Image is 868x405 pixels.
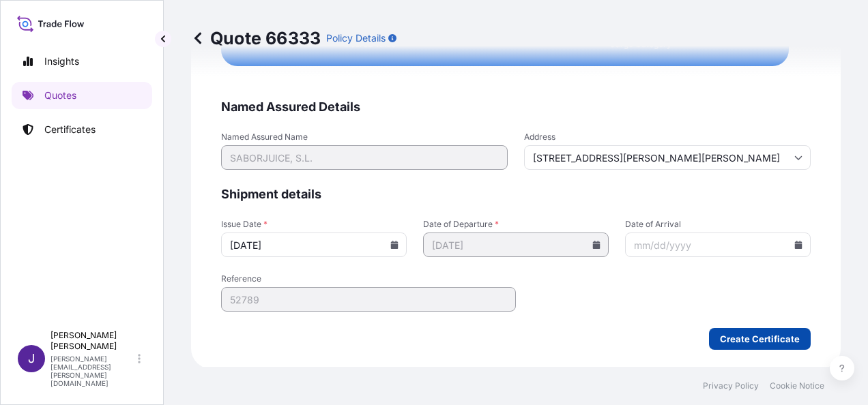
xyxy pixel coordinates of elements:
[12,48,152,75] a: Insights
[44,123,96,136] p: Certificates
[326,31,386,45] p: Policy Details
[12,116,152,143] a: Certificates
[423,232,609,257] input: mm/dd/yyyy
[221,219,407,230] span: Issue Date
[221,186,811,202] span: Shipment details
[524,132,811,142] span: Address
[524,145,811,170] input: Cargo owner address
[28,352,35,365] span: J
[625,219,811,230] span: Date of Arrival
[191,27,321,49] p: Quote 66333
[44,55,79,68] p: Insights
[625,232,811,257] input: mm/dd/yyyy
[50,330,135,352] p: [PERSON_NAME] [PERSON_NAME]
[221,287,516,312] input: Your internal reference
[703,380,759,391] a: Privacy Policy
[50,355,135,387] p: [PERSON_NAME][EMAIL_ADDRESS][PERSON_NAME][DOMAIN_NAME]
[221,273,516,284] span: Reference
[12,82,152,109] a: Quotes
[44,89,76,102] p: Quotes
[423,219,609,230] span: Date of Departure
[770,380,824,391] a: Cookie Notice
[221,132,508,142] span: Named Assured Name
[221,99,811,115] span: Named Assured Details
[221,232,407,257] input: mm/dd/yyyy
[720,332,800,346] p: Create Certificate
[709,328,811,350] button: Create Certificate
